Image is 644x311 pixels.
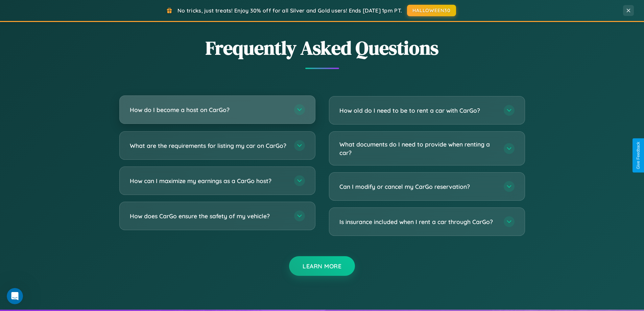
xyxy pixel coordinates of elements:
h3: How does CarGo ensure the safety of my vehicle? [130,212,287,220]
h3: Is insurance included when I rent a car through CarGo? [339,218,497,226]
h3: What documents do I need to provide when renting a car? [339,140,497,157]
h3: What are the requirements for listing my car on CarGo? [130,141,287,150]
span: No tricks, just treats! Enjoy 30% off for all Silver and Gold users! Ends [DATE] 1pm PT. [177,7,402,14]
div: Give Feedback [636,142,641,169]
h3: How old do I need to be to rent a car with CarGo? [339,106,497,115]
button: Learn More [289,256,355,276]
h3: Can I modify or cancel my CarGo reservation? [339,182,497,191]
iframe: Intercom live chat [7,288,23,304]
h3: How do I become a host on CarGo? [130,106,287,114]
button: HALLOWEEN30 [407,5,456,16]
h3: How can I maximize my earnings as a CarGo host? [130,177,287,185]
h2: Frequently Asked Questions [119,35,525,61]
